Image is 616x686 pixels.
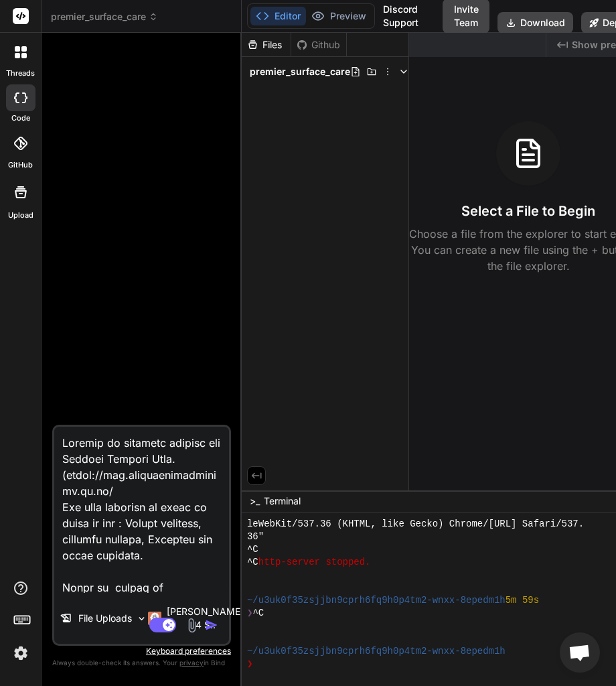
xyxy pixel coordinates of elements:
label: Upload [8,210,33,221]
div: Open chat [560,632,600,673]
p: [PERSON_NAME] 4 S.. [167,605,244,632]
img: settings [9,642,32,665]
span: ❯ [247,658,252,671]
span: 36" [247,531,264,543]
img: attachment [184,618,200,633]
span: ❯ [247,607,252,620]
button: Download [497,12,573,33]
span: premier_surface_care [51,10,158,23]
p: File Uploads [78,612,132,625]
label: code [11,113,30,124]
span: leWebKit/537.36 (KHTML, like Gecko) Chrome/[URL] Safari/537. [247,518,584,531]
span: >_ [250,494,260,508]
span: ~/u3uk0f35zsjjbn9cprh6fq9h0p4tm2-wnxx-8epedm1h [247,594,506,607]
label: threads [6,68,35,79]
span: premier_surface_care [250,65,350,78]
span: ^C [247,543,258,556]
span: ~/u3uk0f35zsjjbn9cprh6fq9h0p4tm2-wnxx-8epedm1h [247,645,506,658]
p: Keyboard preferences [52,646,231,657]
span: privacy [179,659,204,667]
span: 5m 59s [506,594,539,607]
img: icon [205,618,218,632]
h3: Select a File to Begin [461,202,595,220]
textarea: Loremip do sitametc adipisc eli Seddoei Tempori Utla.(etdol://mag.aliquaenimadminimv.qu.no/ Exe u... [54,427,229,593]
span: http-server stopped. [258,556,371,569]
img: Claude 4 Sonnet [148,612,161,625]
button: Preview [306,7,372,25]
p: Always double-check its answers. Your in Bind [52,657,231,669]
img: Pick Models [136,613,147,624]
label: GitHub [8,159,33,171]
div: Github [291,38,346,52]
span: ^C [247,556,258,569]
span: ^C [252,607,264,620]
span: Terminal [264,494,301,508]
button: Editor [250,7,306,25]
div: Files [242,38,291,52]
